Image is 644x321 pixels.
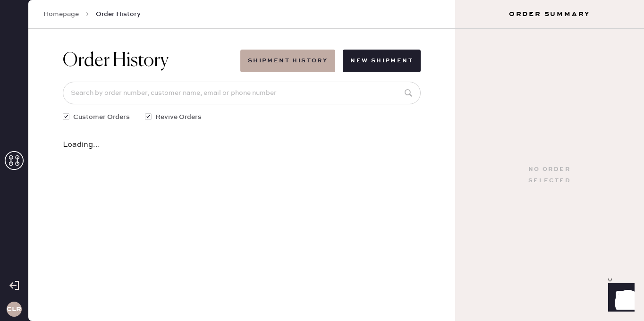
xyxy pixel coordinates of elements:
[455,9,644,19] h3: Order Summary
[73,112,130,122] span: Customer Orders
[343,50,421,72] button: New Shipment
[96,9,141,19] span: Order History
[7,306,21,313] h3: CLR
[43,9,79,19] a: Homepage
[528,164,571,186] div: No order selected
[63,141,421,149] div: Loading...
[155,112,202,122] span: Revive Orders
[599,279,640,319] iframe: Front Chat
[63,50,169,72] h1: Order History
[63,82,421,104] input: Search by order number, customer name, email or phone number
[240,50,335,72] button: Shipment History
